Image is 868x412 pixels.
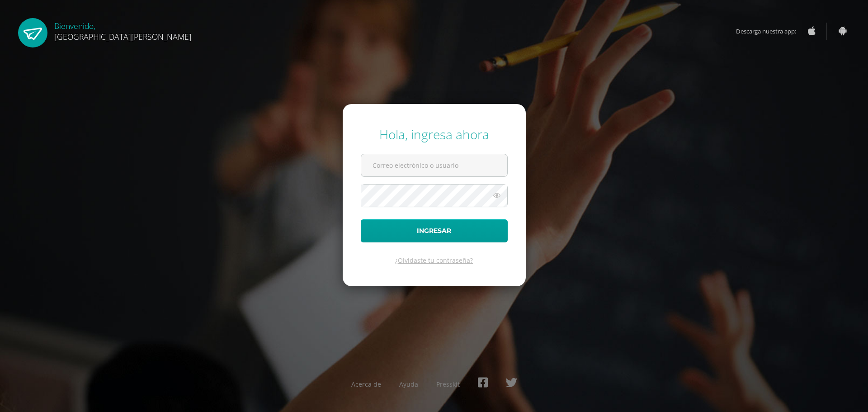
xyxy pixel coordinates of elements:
div: Bienvenido, [54,18,192,42]
a: ¿Olvidaste tu contraseña? [395,256,473,265]
span: Descarga nuestra app: [736,23,805,40]
span: [GEOGRAPHIC_DATA][PERSON_NAME] [54,31,192,42]
a: Acerca de [351,380,381,388]
div: Hola, ingresa ahora [361,126,508,143]
input: Correo electrónico o usuario [361,154,507,176]
button: Ingresar [361,219,508,242]
a: Ayuda [399,380,418,388]
a: Presskit [436,380,460,388]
